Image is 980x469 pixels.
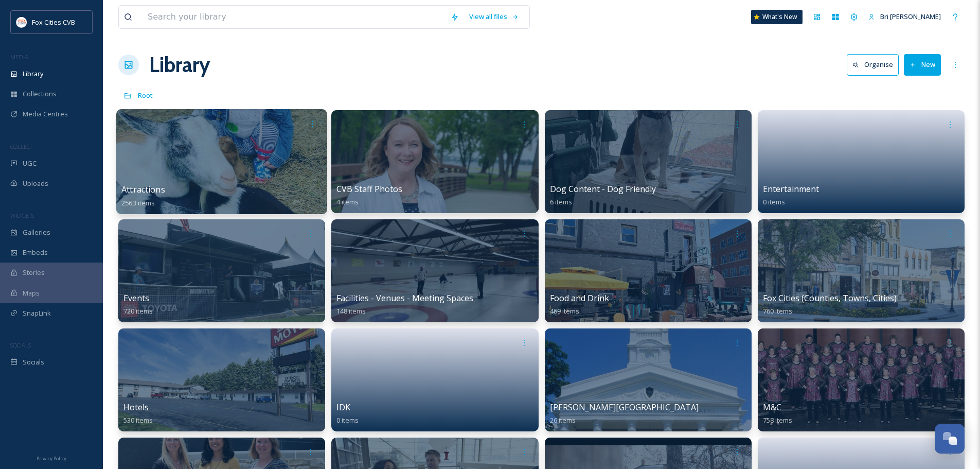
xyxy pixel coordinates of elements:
[37,455,66,462] span: Privacy Policy
[763,292,897,304] span: Fox Cities (Counties, Towns, Cities)
[23,268,45,277] span: Stories
[763,197,785,206] span: 0 items
[336,402,350,413] span: IDK
[336,293,473,316] a: Facilities - Venues - Meeting Spaces148 items
[23,228,50,237] span: Galleries
[550,292,609,304] span: Food and Drink
[550,403,699,425] a: [PERSON_NAME][GEOGRAPHIC_DATA]26 items
[23,179,48,188] span: Uploads
[763,184,819,206] a: Entertainment0 items
[935,424,965,454] button: Open Chat
[123,293,153,316] a: Events720 items
[336,184,402,206] a: CVB Staff Photos4 items
[763,183,819,195] span: Entertainment
[550,306,579,316] span: 469 items
[336,306,366,316] span: 148 items
[763,403,792,425] a: M&C758 items
[550,415,576,425] span: 26 items
[149,49,210,80] a: Library
[23,159,37,168] span: UGC
[23,288,40,298] span: Maps
[550,402,699,413] span: [PERSON_NAME][GEOGRAPHIC_DATA]
[123,402,149,413] span: Hotels
[763,415,792,425] span: 758 items
[32,18,75,27] span: Fox Cities CVB
[123,403,153,425] a: Hotels530 items
[904,54,941,75] button: New
[10,53,28,61] span: MEDIA
[550,197,572,206] span: 6 items
[880,12,941,21] span: Bri [PERSON_NAME]
[123,415,153,425] span: 530 items
[23,248,48,257] span: Embeds
[123,292,149,304] span: Events
[550,184,656,206] a: Dog Content - Dog Friendly6 items
[863,7,946,27] a: Bri [PERSON_NAME]
[550,293,609,316] a: Food and Drink469 items
[336,197,359,206] span: 4 items
[16,17,27,27] img: images.png
[336,183,402,195] span: CVB Staff Photos
[23,109,68,119] span: Media Centres
[763,306,792,316] span: 760 items
[121,185,165,207] a: Attractions2563 items
[23,308,51,318] span: SnapLink
[336,292,473,304] span: Facilities - Venues - Meeting Spaces
[550,183,656,195] span: Dog Content - Dog Friendly
[138,91,153,100] span: Root
[464,7,524,27] a: View all files
[121,198,155,207] span: 2563 items
[763,293,897,316] a: Fox Cities (Counties, Towns, Cities)760 items
[123,306,153,316] span: 720 items
[847,54,899,75] button: Organise
[847,54,904,75] a: Organise
[763,402,781,413] span: M&C
[23,69,43,79] span: Library
[23,357,44,367] span: Socials
[23,89,57,99] span: Collections
[10,143,32,150] span: COLLECT
[121,184,165,195] span: Attractions
[336,415,359,425] span: 0 items
[138,89,153,101] a: Root
[37,451,66,464] a: Privacy Policy
[10,341,31,349] span: SOCIALS
[336,403,359,425] a: IDK0 items
[751,10,803,24] a: What's New
[10,212,34,219] span: WIDGETS
[142,6,446,28] input: Search your library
